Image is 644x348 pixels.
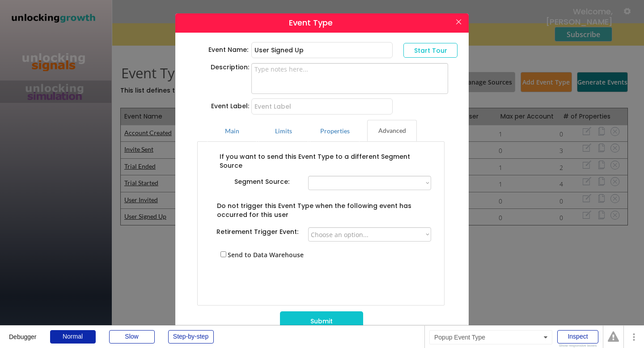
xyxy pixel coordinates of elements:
button: Submit [280,311,363,331]
div: Do not trigger this Event Type when the following event has occurred for this user [217,202,426,219]
label: Send to Data Warehouse [228,250,304,259]
button: Start Tour [403,43,458,58]
div: Inspect [557,330,598,344]
button: Properties [310,120,360,142]
div: If you want to send this Event Type to a different Segment Source [220,153,428,170]
div: Event Type [267,17,355,28]
div: Show responsive boxes [557,344,598,348]
button: Limits [258,120,308,142]
input: Event Label [251,98,393,115]
div: Description: [211,63,250,72]
div: Segment Source: [215,177,308,187]
div: Normal [50,330,96,344]
div: Slow [109,330,155,344]
button: Main [207,120,257,142]
div: Debugger [9,326,37,340]
div: Event Label: [207,102,249,111]
input: Event Name [251,42,393,58]
div: Retirement Trigger Event: [211,227,304,237]
div: Step-by-step [168,330,214,344]
button: Advanced [367,120,417,141]
div: Popup Event Type [429,330,552,344]
div: Event Name: [206,45,248,55]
